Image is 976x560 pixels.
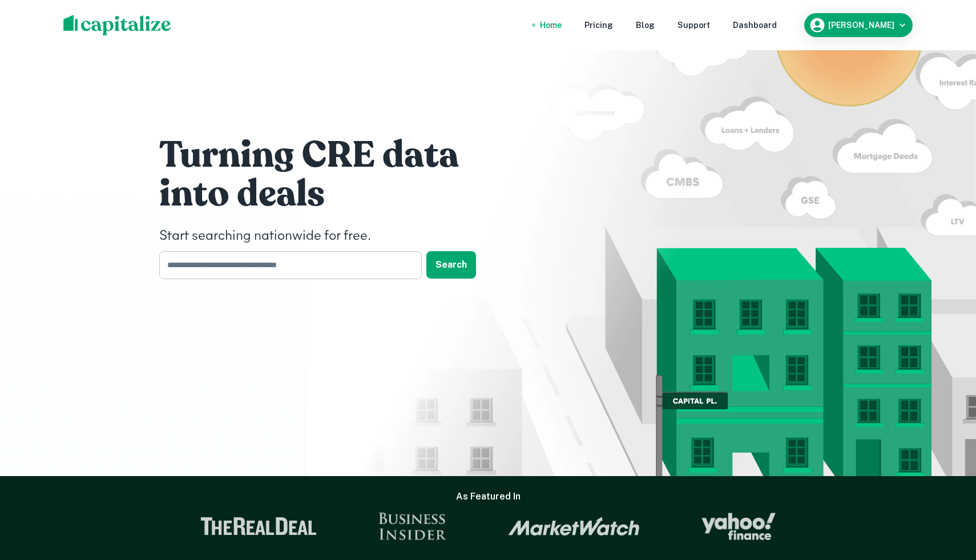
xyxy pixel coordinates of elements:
[677,19,710,31] a: Support
[159,132,502,178] h1: Turning CRE data
[828,21,894,29] h6: [PERSON_NAME]
[584,19,613,31] a: Pricing
[378,513,447,540] img: Business Insider
[159,226,502,247] h4: Start searching nationwide for free.
[456,490,521,503] h6: As Featured In
[919,469,976,523] iframe: Chat Widget
[701,513,776,540] img: Yahoo Finance
[200,517,317,535] img: The Real Deal
[636,19,655,31] a: Blog
[426,251,476,279] button: Search
[159,171,502,217] h1: into deals
[804,13,913,37] button: [PERSON_NAME]
[540,19,562,31] a: Home
[733,19,777,31] a: Dashboard
[508,517,640,536] img: Market Watch
[63,15,171,35] img: capitalize-logo.png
